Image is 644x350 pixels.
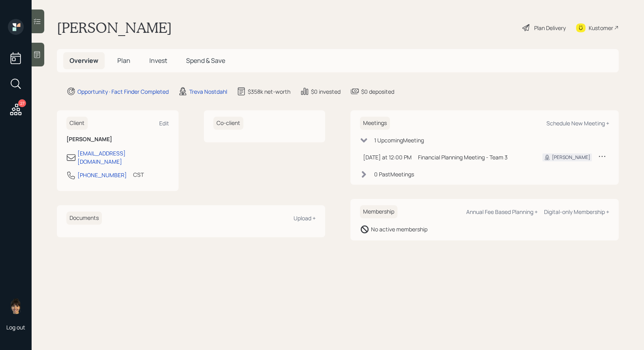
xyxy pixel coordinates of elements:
div: Treva Nostdahl [189,87,227,96]
div: Edit [159,119,169,127]
div: Upload + [294,214,316,222]
h6: Documents [66,212,102,225]
div: 0 Past Meeting s [374,170,414,178]
span: Invest [149,56,167,65]
div: $0 deposited [361,87,394,96]
div: Opportunity · Fact Finder Completed [77,87,169,96]
div: 1 Upcoming Meeting [374,136,424,144]
div: CST [133,170,144,179]
div: Schedule New Meeting + [546,119,609,127]
div: Annual Fee Based Planning + [466,208,538,216]
span: Overview [70,56,98,65]
div: Digital-only Membership + [544,208,609,216]
div: 27 [18,99,26,107]
span: Plan [117,56,130,65]
h6: Co-client [213,117,243,130]
h6: Membership [360,205,397,218]
div: Financial Planning Meeting - Team 3 [418,153,530,161]
div: [EMAIL_ADDRESS][DOMAIN_NAME] [77,149,169,166]
div: $0 invested [311,87,341,96]
div: [PERSON_NAME] [552,154,590,161]
span: Spend & Save [186,56,225,65]
h6: Meetings [360,117,390,130]
div: [PHONE_NUMBER] [77,171,127,179]
div: No active membership [371,225,427,233]
img: treva-nostdahl-headshot.png [8,298,24,314]
h6: Client [66,117,88,130]
div: [DATE] at 12:00 PM [363,153,412,161]
div: $358k net-worth [248,87,290,96]
div: Plan Delivery [534,24,566,32]
h6: [PERSON_NAME] [66,136,169,143]
div: Kustomer [589,24,613,32]
h1: [PERSON_NAME] [57,19,172,36]
div: Log out [6,324,25,331]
